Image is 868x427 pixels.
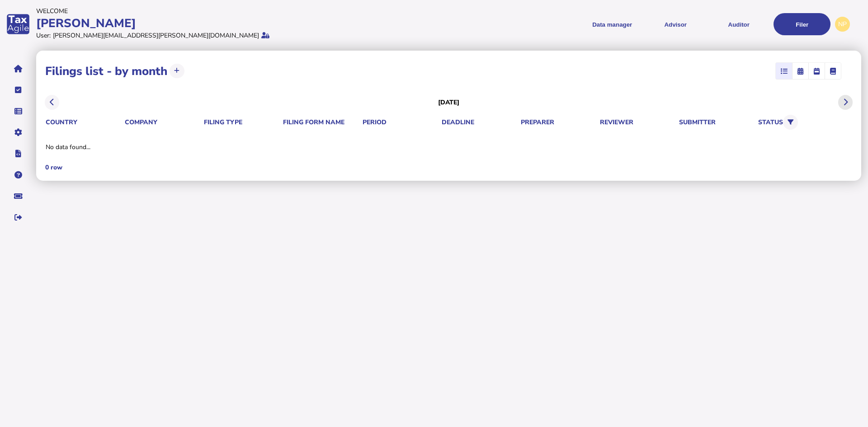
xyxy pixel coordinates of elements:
[45,163,62,172] div: 0 row
[774,13,830,35] button: Filer
[124,117,201,127] th: company
[45,117,122,127] th: country
[584,13,641,35] button: Shows a dropdown of Data manager options
[758,113,835,131] th: status
[203,117,280,127] th: filing type
[838,95,853,110] button: Next
[835,17,850,32] div: Profile settings
[710,13,767,35] button: Auditor
[647,13,704,35] button: Shows a dropdown of VAT Advisor options
[9,102,28,121] button: Data manager
[679,117,755,127] th: submitter
[825,63,841,79] mat-button-toggle: Ledger
[36,15,431,31] div: [PERSON_NAME]
[9,187,28,206] button: Raise a support ticket
[36,31,51,40] div: User:
[9,123,28,142] button: Manage settings
[362,117,439,127] th: period
[599,117,676,127] th: reviewer
[45,95,60,110] button: Previous
[170,64,184,79] button: Upload transactions
[808,63,825,79] mat-button-toggle: Calendar week view
[53,31,259,40] div: [PERSON_NAME][EMAIL_ADDRESS][PERSON_NAME][DOMAIN_NAME]
[441,117,518,127] th: deadline
[9,165,28,184] button: Help pages
[261,32,269,38] i: Protected by 2-step verification
[520,117,597,127] th: preparer
[45,142,852,152] td: No data found...
[36,7,431,15] div: Welcome
[792,63,808,79] mat-button-toggle: Calendar month view
[9,208,28,227] button: Sign out
[438,98,460,107] h3: [DATE]
[283,117,359,127] th: filing form name
[776,63,792,79] mat-button-toggle: List view
[45,63,167,79] h1: Filings list - by month
[9,59,28,78] button: Home
[436,13,831,35] menu: navigate products
[14,111,22,112] i: Data manager
[783,115,798,130] button: Filter
[9,144,28,163] button: Developer hub links
[9,80,28,99] button: Tasks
